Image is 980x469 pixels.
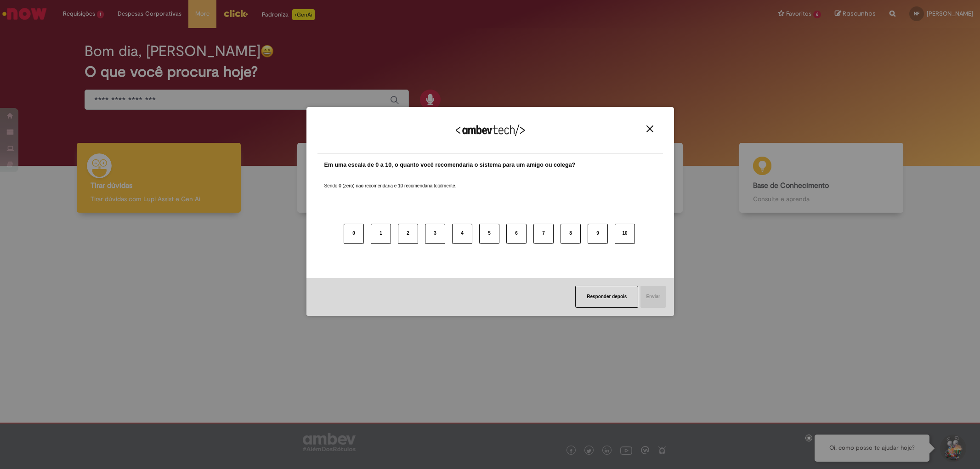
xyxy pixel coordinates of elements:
[398,224,418,244] button: 2
[588,224,608,244] button: 9
[533,224,554,244] button: 7
[425,224,445,244] button: 3
[371,224,391,244] button: 1
[615,224,635,244] button: 10
[324,172,457,189] label: Sendo 0 (zero) não recomendaria e 10 recomendaria totalmente.
[575,286,638,308] button: Responder depois
[452,224,472,244] button: 4
[344,224,364,244] button: 0
[561,224,581,244] button: 8
[646,125,653,132] img: Close
[324,161,576,170] label: Em uma escala de 0 a 10, o quanto você recomendaria o sistema para um amigo ou colega?
[456,124,525,136] img: Logo Ambevtech
[506,224,527,244] button: 6
[644,125,656,133] button: Close
[479,224,499,244] button: 5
